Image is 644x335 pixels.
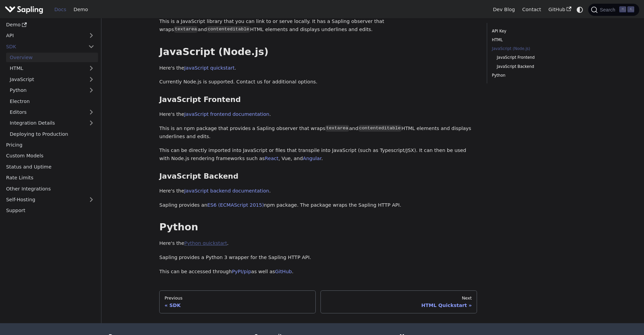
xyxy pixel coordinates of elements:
[2,195,98,204] a: Self-Hosting
[6,107,85,117] a: Editors
[275,269,292,274] a: GitHub
[2,184,98,194] a: Other Integrations
[2,173,98,183] a: Rate Limits
[492,72,583,79] a: Python
[159,268,477,276] p: This can be accessed through as well as .
[165,295,311,301] div: Previous
[2,42,85,51] a: SDK
[85,31,98,41] button: Expand sidebar category 'API'
[207,26,250,33] code: contenteditable
[619,6,626,12] kbd: ⌘
[6,96,98,106] a: Electron
[85,42,98,51] button: Collapse sidebar category 'SDK'
[165,302,311,308] div: SDK
[159,46,477,58] h2: JavaScript (Node.js)
[184,65,235,71] a: JavaScript quickstart
[303,156,321,161] a: Angular
[159,239,477,248] p: Here's the .
[159,64,477,72] p: Here's the .
[159,290,477,313] nav: Docs pages
[358,125,402,132] code: contenteditable
[492,28,583,34] a: API Key
[6,52,98,62] a: Overview
[184,111,269,117] a: JavaScript frontend documentation
[232,269,251,274] a: PyPI/pip
[85,107,98,117] button: Expand sidebar category 'Editors'
[159,78,477,86] p: Currently Node.js is supported. Contact us for additional options.
[2,162,98,172] a: Status and Uptime
[159,221,477,233] h2: Python
[265,156,279,161] a: React
[588,4,639,16] button: Search (Command+K)
[519,4,545,15] a: Contact
[159,201,477,209] p: Sapling provides an npm package. The package wraps the Sapling HTTP API.
[174,26,197,33] code: textarea
[545,4,575,15] a: GitHub
[575,5,585,15] button: Switch between dark and light mode (currently system mode)
[489,4,518,15] a: Dev Blog
[6,74,98,84] a: JavaScript
[2,151,98,161] a: Custom Models
[159,110,477,119] p: Here's the .
[325,125,349,132] code: textarea
[5,5,46,15] a: Sapling.ai
[2,140,98,150] a: Pricing
[159,172,477,181] h3: JavaScript Backend
[159,254,477,262] p: Sapling provides a Python 3 wrapper for the Sapling HTTP API.
[207,202,264,208] a: ES6 (ECMAScript 2015)
[492,37,583,43] a: HTML
[159,125,477,141] p: This is an npm package that provides a Sapling observer that wraps and HTML elements and displays...
[6,85,98,95] a: Python
[326,295,472,301] div: Next
[51,4,70,15] a: Docs
[159,95,477,104] h3: JavaScript Frontend
[320,290,477,313] a: NextHTML Quickstart
[159,187,477,195] p: Here's the .
[159,290,316,313] a: PreviousSDK
[492,46,583,52] a: JavaScript (Node.js)
[6,118,98,128] a: Integration Details
[5,5,43,15] img: Sapling.ai
[2,31,85,41] a: API
[159,147,477,163] p: This can be directly imported into JavaScript or files that transpile into JavaScript (such as Ty...
[2,20,98,29] a: Demo
[6,63,98,73] a: HTML
[159,18,477,34] p: This is a JavaScript library that you can link to or serve locally. It has a Sapling observer tha...
[326,302,472,308] div: HTML Quickstart
[2,206,98,215] a: Support
[627,6,634,12] kbd: K
[598,7,619,12] span: Search
[184,188,269,194] a: JavaScript backend documentation
[184,240,227,246] a: Python quickstart
[497,54,581,61] a: JavaScript Frontend
[6,129,98,139] a: Deploying to Production
[70,4,92,15] a: Demo
[497,63,581,70] a: JavaScript Backend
